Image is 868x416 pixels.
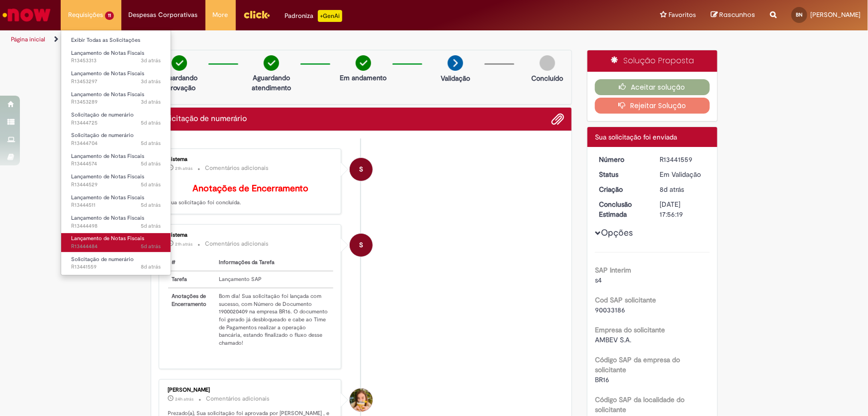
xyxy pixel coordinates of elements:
a: Página inicial [11,35,45,43]
h2: Solicitação de numerário Histórico de tíquete [159,115,247,124]
button: Rejeitar Solução [595,98,710,114]
div: System [350,158,373,181]
span: 90033186 [595,305,625,314]
span: Favoritos [669,10,696,20]
a: Aberto R13441559 : Solicitação de numerário [61,254,171,273]
p: Aguardando atendimento [247,73,295,93]
a: Aberto R13453297 : Lançamento de Notas Fiscais [61,68,171,87]
div: 23/08/2025 07:15:38 [660,184,706,194]
a: Aberto R13453289 : Lançamento de Notas Fiscais [61,89,171,108]
span: 3d atrás [141,78,161,85]
p: Aguardando Aprovação [155,73,203,93]
span: R13444484 [71,243,161,251]
time: 25/08/2025 14:28:27 [141,160,161,167]
time: 25/08/2025 14:21:20 [141,181,161,188]
div: Sistema [168,232,334,238]
span: More [213,10,228,20]
span: 5d atrás [141,243,161,250]
span: Sua solicitação foi enviada [595,133,677,141]
div: Karolline Alves Ferreira De Lima [350,389,373,412]
span: R13441559 [71,263,161,271]
time: 29/08/2025 11:35:16 [176,241,193,247]
time: 25/08/2025 14:15:18 [141,243,161,250]
span: 5d atrás [141,181,161,188]
div: Sistema [168,156,334,162]
b: SAP Interim [595,266,631,275]
dt: Status [591,169,653,179]
time: 25/08/2025 14:19:18 [141,201,161,209]
th: Anotações de Encerramento [168,288,215,351]
a: Aberto R13444498 : Lançamento de Notas Fiscais [61,213,171,231]
a: Aberto R13444529 : Lançamento de Notas Fiscais [61,171,171,190]
a: Aberto R13444511 : Lançamento de Notas Fiscais [61,192,171,211]
span: 5d atrás [141,119,161,127]
div: [PERSON_NAME] [168,387,334,393]
p: +GenAi [318,10,342,22]
span: Lançamento de Notas Fiscais [71,214,144,222]
span: 5d atrás [141,139,161,147]
span: Solicitação de numerário [71,256,134,263]
b: Código SAP da localidade do solicitante [595,395,684,414]
span: AMBEV S.A. [595,335,631,344]
img: arrow-next.png [448,55,463,71]
a: Aberto R13453313 : Lançamento de Notas Fiscais [61,48,171,66]
span: R13453297 [71,78,161,86]
div: [DATE] 17:56:19 [660,199,706,219]
span: 5d atrás [141,160,161,167]
div: Em Validação [660,169,706,179]
span: 3d atrás [141,57,161,64]
img: check-circle-green.png [356,55,371,71]
dt: Conclusão Estimada [591,199,653,219]
span: Lançamento de Notas Fiscais [71,152,144,160]
time: 25/08/2025 14:46:51 [141,119,161,127]
span: Requisições [68,10,103,20]
time: 27/08/2025 15:44:22 [141,98,161,106]
span: R13444574 [71,160,161,168]
span: R13444511 [71,201,161,209]
span: R13444529 [71,181,161,189]
span: Lançamento de Notas Fiscais [71,49,144,57]
time: 27/08/2025 15:45:35 [141,78,161,85]
span: R13444498 [71,222,161,230]
th: Tarefa [168,271,215,288]
span: 24h atrás [176,396,194,402]
b: Código SAP da empresa do solicitante [595,355,680,374]
a: Aberto R13444704 : Solicitação de numerário [61,130,171,148]
span: Lançamento de Notas Fiscais [71,70,144,77]
span: Despesas Corporativas [129,10,198,20]
p: Sua solicitação foi concluída. [168,184,334,207]
dt: Criação [591,184,653,194]
a: Aberto R13444484 : Lançamento de Notas Fiscais [61,233,171,252]
span: R13444704 [71,139,161,147]
span: s4 [595,276,602,284]
img: ServiceNow [1,5,52,25]
th: # [168,255,215,271]
span: S [359,157,363,181]
time: 29/08/2025 08:56:56 [176,396,194,402]
button: Adicionar anexos [551,113,564,126]
p: Em andamento [340,73,386,83]
span: Solicitação de numerário [71,111,134,119]
span: Rascunhos [719,10,755,19]
b: Cod SAP solicitante [595,295,656,304]
div: System [350,234,373,257]
p: Concluído [531,73,563,83]
span: 5d atrás [141,201,161,209]
div: Solução Proposta [587,50,717,72]
small: Comentários adicionais [206,395,270,403]
time: 25/08/2025 14:44:25 [141,139,161,147]
span: 5d atrás [141,222,161,230]
span: BN [796,11,803,18]
a: Aberto R13444725 : Solicitação de numerário [61,110,171,128]
p: Validação [441,73,470,83]
span: Lançamento de Notas Fiscais [71,235,144,242]
div: Padroniza [285,10,342,22]
time: 23/08/2025 07:15:38 [660,185,684,194]
small: Comentários adicionais [205,240,269,248]
time: 29/08/2025 11:35:18 [176,165,193,171]
a: Rascunhos [711,10,755,20]
b: Anotações de Encerramento [193,183,308,194]
img: check-circle-green.png [172,55,187,71]
time: 25/08/2025 14:17:05 [141,222,161,230]
span: R13444725 [71,119,161,127]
